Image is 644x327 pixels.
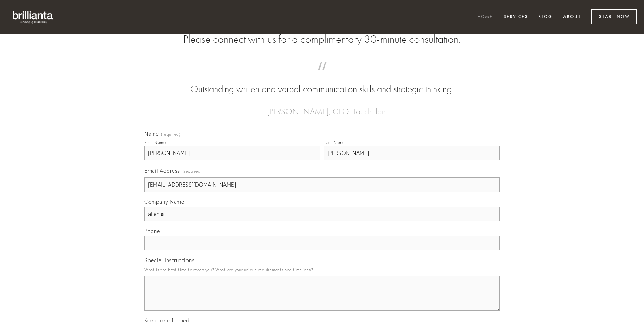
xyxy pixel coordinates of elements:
[499,11,532,23] a: Services
[144,167,180,174] span: Email Address
[324,140,345,145] div: Last Name
[144,33,500,46] h2: Please connect with us for a complimentary 30-minute consultation.
[161,132,181,137] span: (required)
[183,166,202,176] span: (required)
[144,130,159,137] span: Name
[144,265,500,274] p: What is the best time to reach you? What are your unique requirements and timelines?
[7,7,59,27] img: brillianta - research, strategy, marketing
[591,9,637,24] a: Start Now
[144,198,184,205] span: Company Name
[144,140,166,145] div: First Name
[155,69,489,96] blockquote: Outstanding written and verbal communication skills and strategic thinking.
[144,227,160,234] span: Phone
[155,69,489,83] span: “
[534,11,557,23] a: Blog
[473,11,497,23] a: Home
[144,317,189,324] span: Keep me informed
[559,11,585,23] a: About
[144,257,194,264] span: Special Instructions
[155,96,489,118] figcaption: — [PERSON_NAME], CEO, TouchPlan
